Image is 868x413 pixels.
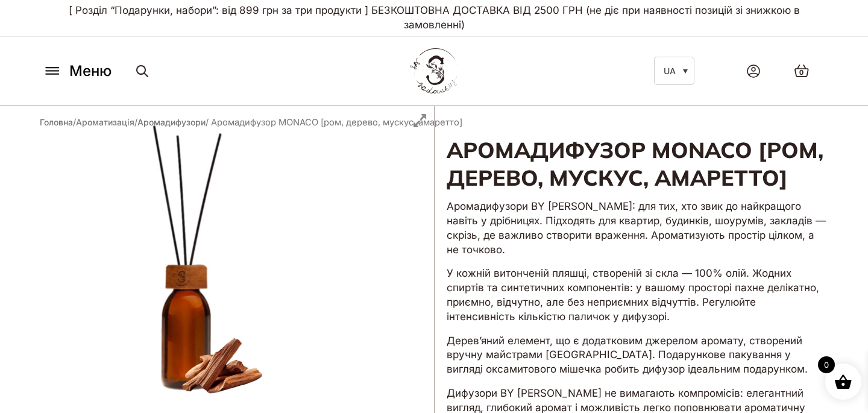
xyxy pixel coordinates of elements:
span: Меню [69,60,112,82]
a: Аромадифузори [137,117,206,127]
a: 0 [782,52,822,90]
span: UA [664,66,676,76]
a: UA [654,57,694,85]
h1: Аромадифузор MONACO [ром, дерево, мускус, амаретто] [435,106,838,194]
span: 0 [799,68,804,78]
a: Ароматизація [76,117,134,127]
button: Меню [39,60,115,83]
span: 0 [818,356,835,373]
a: Головна [40,117,73,127]
p: Деревʼяний елемент, що є додатковим джерелом аромату, створений вручну майстрами [GEOGRAPHIC_DATA... [447,334,826,377]
p: У кожній витонченій пляшці, створеній зі скла — 100% олій. Жодних спиртів та синтетичних компонен... [447,266,826,324]
nav: Breadcrumb [40,116,462,129]
p: Аромадифузори BY [PERSON_NAME]: для тих, хто звик до найкращого навіть у дрібницях. Підходять для... [447,200,826,257]
img: BY SADOVSKIY [410,48,458,93]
